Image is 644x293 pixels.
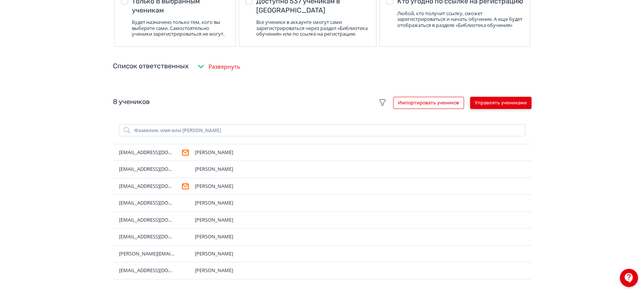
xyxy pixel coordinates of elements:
span: [EMAIL_ADDRESS][DOMAIN_NAME] [119,233,176,241]
span: [EMAIL_ADDRESS][DOMAIN_NAME] [119,183,176,190]
div: Карякина Ольга [195,165,525,173]
span: [EMAIL_ADDRESS][DOMAIN_NAME] [119,165,176,173]
div: Кузнецов Антон [195,183,525,190]
span: Развернуть [208,62,240,71]
div: Любой, кто получит ссылку, сможет зарегистрироваться и начать обучение. А еще будет отображаться ... [397,11,523,28]
div: Нестеренко Юлия [195,233,525,241]
button: Развернуть [195,59,242,74]
div: Литовченко Елизавета [195,199,525,207]
div: Мосейчук Роман [195,216,525,224]
span: [PERSON_NAME][EMAIL_ADDRESS][DOMAIN_NAME] [119,250,176,258]
div: 8 учеников [113,97,531,109]
div: Все ученики в аккаунте смогут сами зарегистрироваться через раздел «Библиотека обучения» или по с... [256,19,370,37]
button: Импортировать учеников [393,97,464,109]
div: Балабаева Анжелика [195,149,525,156]
div: Будет назначено только тем, кого вы выберете сами. Самостоятельно ученики зарегистрироваться не м... [132,19,229,37]
span: [EMAIL_ADDRESS][DOMAIN_NAME] [119,267,176,274]
span: [EMAIL_ADDRESS][DOMAIN_NAME] [119,149,176,156]
div: Список ответственных [113,61,189,71]
span: [EMAIL_ADDRESS][DOMAIN_NAME] [119,216,176,224]
div: Юлия Савина [195,267,525,274]
div: Никифорова Екатерина [195,250,525,258]
button: Управлять учениками [470,97,531,109]
span: [EMAIL_ADDRESS][DOMAIN_NAME] [119,199,176,207]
